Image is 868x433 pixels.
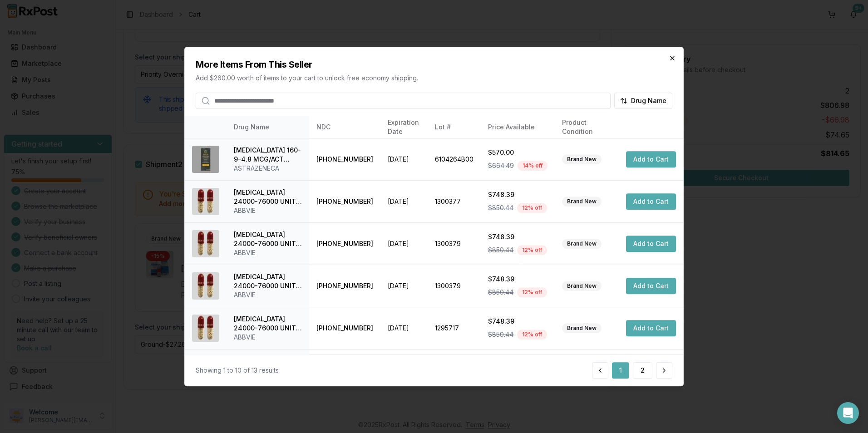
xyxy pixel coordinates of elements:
[631,96,666,105] span: Drug Name
[488,246,513,255] span: $850.44
[614,93,672,109] button: Drug Name
[234,188,302,206] div: [MEDICAL_DATA] 24000-76000 UNIT CPEP
[234,230,302,248] div: [MEDICAL_DATA] 24000-76000 UNIT CPEP
[626,193,676,210] button: Add to Cart
[562,323,602,333] div: Brand New
[626,320,676,336] button: Add to Cart
[380,265,428,307] td: [DATE]
[488,232,547,241] div: $748.39
[234,333,302,342] div: ABBVIE
[234,206,302,215] div: ABBVIE
[192,146,219,173] img: Breztri Aerosphere 160-9-4.8 MCG/ACT AERO
[196,366,279,375] div: Showing 1 to 10 of 13 results
[196,58,672,71] h2: More Items From This Seller
[234,164,302,173] div: ASTRAZENECA
[562,281,602,291] div: Brand New
[380,138,428,180] td: [DATE]
[555,116,619,138] th: Product Condition
[309,307,380,349] td: [PHONE_NUMBER]
[380,349,428,400] td: [DATE]
[380,116,428,138] th: Expiration Date
[309,138,380,180] td: [PHONE_NUMBER]
[612,362,629,379] button: 1
[428,307,481,349] td: 1295717
[192,230,219,257] img: Creon 24000-76000 UNIT CPEP
[192,315,219,342] img: Creon 24000-76000 UNIT CPEP
[488,190,547,199] div: $748.39
[517,203,547,213] div: 12 % off
[488,148,547,157] div: $570.00
[192,272,219,300] img: Creon 24000-76000 UNIT CPEP
[309,222,380,265] td: [PHONE_NUMBER]
[633,362,652,379] button: 2
[309,180,380,222] td: [PHONE_NUMBER]
[309,349,380,400] td: [PHONE_NUMBER]
[234,146,302,164] div: [MEDICAL_DATA] 160-9-4.8 MCG/ACT AERO
[488,203,513,212] span: $850.44
[234,315,302,333] div: [MEDICAL_DATA] 24000-76000 UNIT CPEP
[488,317,547,326] div: $748.39
[227,116,309,138] th: Drug Name
[428,180,481,222] td: 1300377
[380,180,428,222] td: [DATE]
[518,161,547,171] div: 14 % off
[309,265,380,307] td: [PHONE_NUMBER]
[488,288,513,297] span: $850.44
[380,307,428,349] td: [DATE]
[234,290,302,300] div: ABBVIE
[488,161,514,170] span: $664.49
[562,239,602,249] div: Brand New
[626,236,676,252] button: Add to Cart
[234,272,302,290] div: [MEDICAL_DATA] 24000-76000 UNIT CPEP
[192,188,219,215] img: Creon 24000-76000 UNIT CPEP
[488,330,513,339] span: $850.44
[428,222,481,265] td: 1300379
[428,265,481,307] td: 1300379
[517,245,547,255] div: 12 % off
[309,116,380,138] th: NDC
[488,275,547,284] div: $748.39
[428,138,481,180] td: 6104264B00
[626,151,676,167] button: Add to Cart
[481,116,555,138] th: Price Available
[428,116,481,138] th: Lot #
[562,197,602,207] div: Brand New
[626,278,676,294] button: Add to Cart
[562,154,602,164] div: Brand New
[517,330,547,340] div: 12 % off
[428,349,481,400] td: 3234556
[517,287,547,297] div: 12 % off
[380,222,428,265] td: [DATE]
[196,74,672,83] p: Add $260.00 worth of items to your cart to unlock free economy shipping.
[234,248,302,257] div: ABBVIE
